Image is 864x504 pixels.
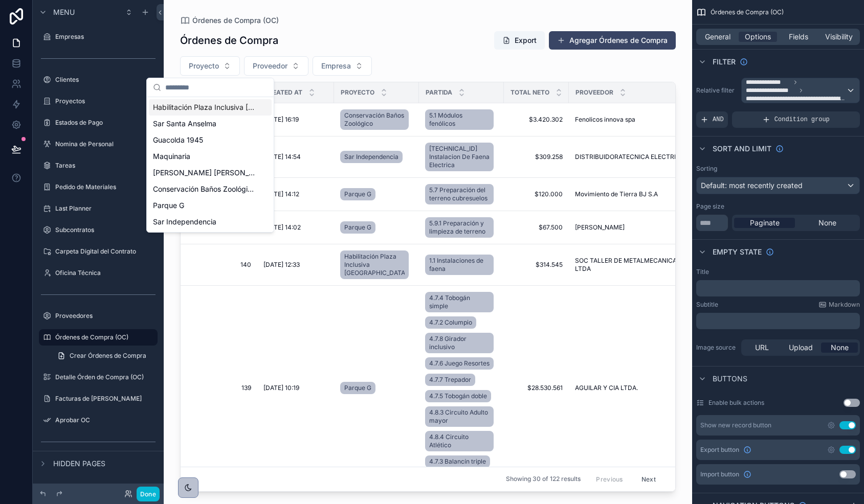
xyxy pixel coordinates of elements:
span: 4.7.4 Tobogán simple [429,294,490,310]
span: Fenolicos innova spa [575,116,635,124]
label: Clientes [55,76,156,84]
a: Conservación Baños Zoológico [340,109,409,130]
a: Crear Órdenes de Compra [51,348,158,364]
a: [DATE] 16:19 [263,116,328,124]
span: 5.1 Módulos fenólicos [429,111,490,128]
a: Sar Independencia [340,151,403,163]
label: Proyectos [55,97,156,105]
a: Parque G [340,219,413,236]
label: Oficina Técnica [55,269,156,277]
span: 5.9.1 Preparación y limpieza de terreno [429,219,490,236]
a: 1.1 Instalaciones de faena [425,253,498,277]
label: Carpeta Digital del Contrato [55,247,156,256]
span: 4.7.7 Trepador [429,376,471,384]
a: Tareas [39,157,158,174]
span: Buttons [713,374,747,384]
span: Hidden pages [53,459,105,469]
a: 4.7.7 Trepador [425,374,475,386]
label: Aprobar OC [55,416,156,424]
span: 140 [193,261,251,269]
a: 1.1 Instalaciones de faena [425,255,494,275]
a: 5.7 Preparación del terreno cubresuelos [425,184,494,204]
span: Options [745,32,771,42]
span: Órdenes de Compra (OC) [192,15,279,26]
span: SOC TALLER DE METALMECANICA SERFUMEC LTDA [575,257,726,273]
a: [PERSON_NAME] [575,223,726,232]
span: Conservación Baños Zoológico [153,184,255,194]
button: Select Button [180,56,240,76]
a: $120.000 [510,190,563,198]
a: Parque G [340,221,375,234]
a: 5.1 Módulos fenólicos [425,109,494,130]
a: Órdenes de Compra (OC) [180,15,279,26]
a: 5.9.1 Preparación y limpieza de terreno [425,215,498,240]
a: $314.545 [510,261,563,269]
a: Órdenes de Compra (OC) [39,329,158,346]
h1: Órdenes de Compra [180,33,278,48]
span: AGUILAR Y CIA LTDA. [575,384,638,392]
a: 139 [193,384,251,392]
div: scrollable content [696,280,860,296]
div: Show new record button [700,421,771,429]
a: DISTRIBUIDORATECNICA ELECTRICA VITEL S.A. [575,153,726,161]
a: Agregar Órdenes de Compra [549,31,676,50]
span: [DATE] 10:19 [263,384,299,392]
a: [DATE] 14:02 [263,223,328,232]
span: Visibility [825,32,853,42]
span: Proveedor [575,88,613,97]
label: Pedido de Materiales [55,183,156,191]
label: Facturas de [PERSON_NAME] [55,395,156,403]
a: Carpeta Digital del Contrato [39,243,158,260]
span: [DATE] 14:54 [263,153,301,161]
div: scrollable content [696,313,860,329]
span: Showing 30 of 122 results [506,475,581,484]
span: [DATE] 12:33 [263,261,300,269]
span: Órdenes de Compra (OC) [711,8,784,16]
a: 4.7.4 Tobogán simple4.7.2 Columpio4.7.8 Girador inclusivo4.7.6 Juego Resortes4.7.7 Trepador4.7.5 ... [425,290,498,486]
a: Last Planner [39,200,158,217]
span: 4.7.8 Girador inclusivo [429,335,490,351]
span: Filter [713,57,736,67]
a: 4.8.3 Circuito Adulto mayor [425,406,494,427]
a: Parque G [340,382,375,394]
label: Subcontratos [55,226,156,234]
span: Partida [426,88,452,97]
span: Parque G [344,190,371,198]
span: 4.7.6 Juego Resortes [429,359,490,368]
a: 5.7 Preparación del terreno cubresuelos [425,182,498,207]
a: $28.530.561 [510,384,563,392]
a: Movimiento de Tierra BJ S.A [575,190,726,198]
a: 4.7.8 Girador inclusivo [425,333,494,353]
span: Fields [789,32,808,42]
span: 4.7.3 Balancín triple [429,457,486,466]
span: [PERSON_NAME] [575,223,625,232]
span: URL [755,342,769,353]
span: Empty state [713,247,762,257]
a: [TECHNICAL_ID] Instalacion De Faena Electrica [425,143,494,171]
a: 5.1 Módulos fenólicos [425,107,498,132]
a: Parque G [340,186,413,202]
a: Aprobar OC [39,412,158,428]
label: Proveedores [55,312,156,320]
a: Empresas [39,29,158,45]
label: Title [696,268,709,276]
div: Suggestions [147,97,274,232]
a: Sar Independencia [340,149,413,165]
a: AGUILAR Y CIA LTDA. [575,384,726,392]
span: Movimiento de Tierra BJ S.A [575,190,658,198]
span: $309.258 [510,153,563,161]
span: [DATE] 16:19 [263,116,299,124]
span: General [705,32,730,42]
span: None [831,342,849,353]
a: 4.7.5 Tobogán doble [425,390,491,402]
span: [TECHNICAL_ID] Instalacion De Faena Electrica [429,145,490,169]
span: Export button [700,446,739,454]
a: [DATE] 14:12 [263,190,328,198]
a: $3.420.302 [510,116,563,124]
span: Paginate [750,218,780,228]
a: [DATE] 14:54 [263,153,328,161]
